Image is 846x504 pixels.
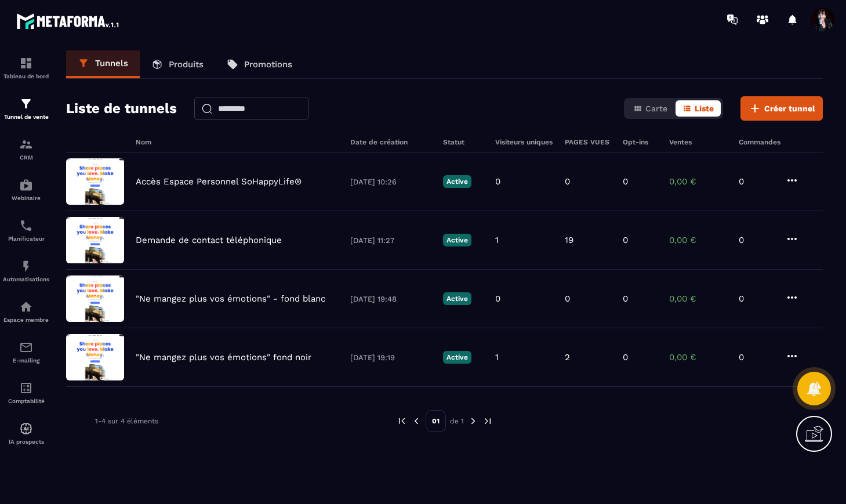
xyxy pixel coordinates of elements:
[740,96,823,121] button: Créer tunnel
[669,138,727,146] h6: Ventes
[19,422,33,436] img: automations
[3,291,49,332] a: automationsautomationsEspace membre
[623,293,628,304] p: 0
[169,59,204,70] p: Produits
[3,317,49,323] p: Espace membre
[565,176,570,187] p: 0
[669,235,727,245] p: 0,00 €
[66,334,124,380] img: image
[468,416,478,426] img: next
[19,340,33,354] img: email
[695,104,714,113] span: Liste
[443,175,471,188] p: Active
[426,410,446,432] p: 01
[16,10,121,31] img: logo
[350,236,431,245] p: [DATE] 11:27
[215,50,304,78] a: Promotions
[3,169,49,210] a: automationsautomationsWebinaire
[3,195,49,201] p: Webinaire
[136,235,282,245] p: Demande de contact téléphonique
[350,177,431,186] p: [DATE] 10:26
[397,416,407,426] img: prev
[244,59,292,70] p: Promotions
[19,137,33,151] img: formation
[136,138,339,146] h6: Nom
[19,259,33,273] img: automations
[443,351,471,364] p: Active
[136,293,325,304] p: "Ne mangez plus vos émotions" - fond blanc
[3,398,49,404] p: Comptabilité
[3,372,49,413] a: accountantaccountantComptabilité
[411,416,422,426] img: prev
[443,234,471,246] p: Active
[140,50,215,78] a: Produits
[19,97,33,111] img: formation
[136,176,302,187] p: Accès Espace Personnel SoHappyLife®
[3,251,49,291] a: automationsautomationsAutomatisations
[66,50,140,78] a: Tunnels
[3,210,49,251] a: schedulerschedulerPlanificateur
[565,138,611,146] h6: PAGES VUES
[3,438,49,445] p: IA prospects
[95,417,158,425] p: 1-4 sur 4 éléments
[739,138,780,146] h6: Commandes
[3,88,49,129] a: formationformationTunnel de vente
[645,104,667,113] span: Carte
[3,357,49,364] p: E-mailing
[19,219,33,233] img: scheduler
[3,48,49,88] a: formationformationTableau de bord
[443,138,484,146] h6: Statut
[495,352,499,362] p: 1
[495,235,499,245] p: 1
[623,235,628,245] p: 0
[565,235,573,245] p: 19
[3,114,49,120] p: Tunnel de vente
[3,332,49,372] a: emailemailE-mailing
[350,295,431,303] p: [DATE] 19:48
[450,416,464,426] p: de 1
[739,293,774,304] p: 0
[669,176,727,187] p: 0,00 €
[669,293,727,304] p: 0,00 €
[350,353,431,362] p: [DATE] 19:19
[136,352,311,362] p: "Ne mangez plus vos émotions" fond noir
[626,100,674,117] button: Carte
[350,138,431,146] h6: Date de création
[623,352,628,362] p: 0
[739,235,774,245] p: 0
[764,103,815,114] span: Créer tunnel
[565,352,570,362] p: 2
[66,275,124,322] img: image
[3,129,49,169] a: formationformationCRM
[623,176,628,187] p: 0
[565,293,570,304] p: 0
[623,138,658,146] h6: Opt-ins
[66,97,177,120] h2: Liste de tunnels
[482,416,493,426] img: next
[3,73,49,79] p: Tableau de bord
[739,176,774,187] p: 0
[3,235,49,242] p: Planificateur
[95,58,128,68] p: Tunnels
[495,293,500,304] p: 0
[739,352,774,362] p: 0
[676,100,721,117] button: Liste
[443,292,471,305] p: Active
[3,276,49,282] p: Automatisations
[669,352,727,362] p: 0,00 €
[495,176,500,187] p: 0
[19,381,33,395] img: accountant
[19,300,33,314] img: automations
[66,217,124,263] img: image
[19,178,33,192] img: automations
[495,138,553,146] h6: Visiteurs uniques
[3,154,49,161] p: CRM
[19,56,33,70] img: formation
[66,158,124,205] img: image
